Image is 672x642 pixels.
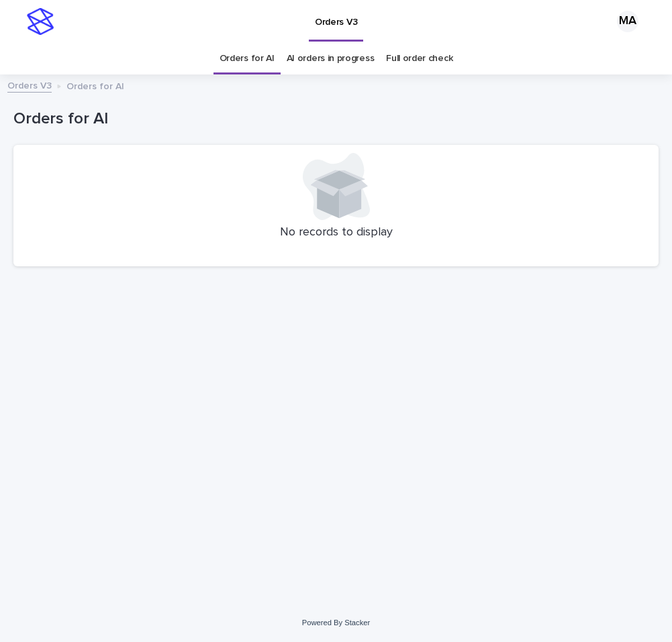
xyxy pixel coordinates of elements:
p: No records to display [21,225,651,240]
h1: Orders for AI [13,109,659,129]
a: Powered By Stacker [302,619,370,627]
a: Orders for AI [220,43,275,74]
img: stacker-logo-s-only.png [27,8,54,35]
a: Orders V3 [7,77,52,93]
a: Full order check [386,43,452,74]
div: MA [617,11,638,32]
a: AI orders in progress [287,43,375,74]
p: Orders for AI [66,78,124,93]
